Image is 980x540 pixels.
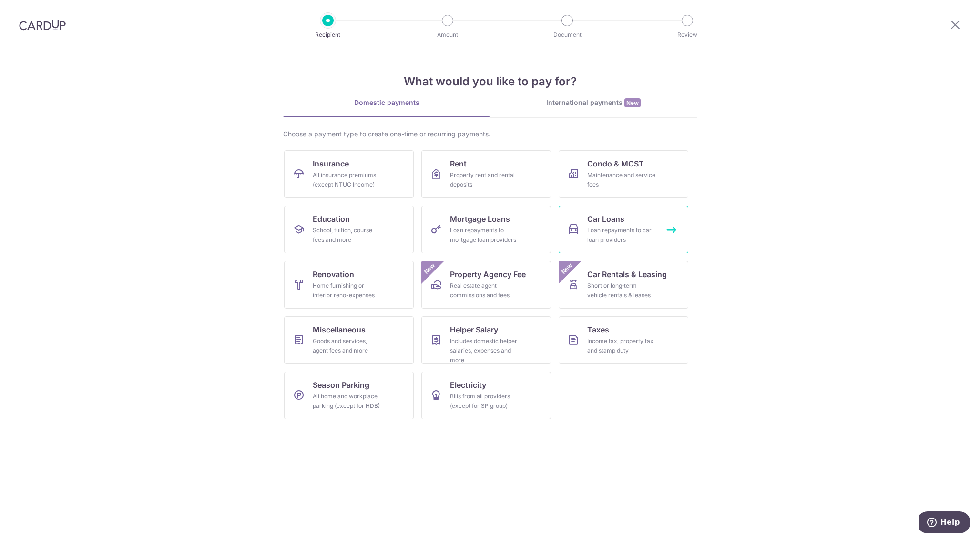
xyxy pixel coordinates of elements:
[450,213,510,225] span: Mortgage Loans
[587,158,644,169] span: Condo & MCST
[587,336,656,355] div: Income tax, property tax and stamp duty
[450,170,519,189] div: Property rent and rental deposits
[450,392,519,411] div: Bills from all providers (except for SP group)
[587,226,656,245] div: Loan repayments to car loan providers
[421,206,551,253] a: Mortgage LoansLoan repayments to mortgage loan providers
[313,379,369,391] span: Season Parking
[587,324,609,335] span: Taxes
[313,392,381,411] div: All home and workplace parking (except for HDB)
[293,30,363,40] p: Recipient
[490,98,697,108] div: International payments
[412,30,483,40] p: Amount
[19,19,66,31] img: CardUp
[283,98,490,107] div: Domestic payments
[313,213,350,225] span: Education
[587,281,656,300] div: Short or long‑term vehicle rentals & leases
[559,150,688,198] a: Condo & MCSTMaintenance and service fees
[559,206,688,253] a: Car LoansLoan repayments to car loan providers
[313,336,381,355] div: Goods and services, agent fees and more
[313,226,381,245] div: School, tuition, course fees and more
[652,30,723,40] p: Review
[284,206,414,253] a: EducationSchool, tuition, course fees and more
[587,269,667,280] span: Car Rentals & Leasing
[284,261,414,309] a: RenovationHome furnishing or interior reno-expenses
[450,226,519,245] div: Loan repayments to mortgage loan providers
[283,129,697,139] div: Choose a payment type to create one-time or recurring payments.
[313,158,349,169] span: Insurance
[421,372,551,419] a: ElectricityBills from all providers (except for SP group)
[421,261,551,309] a: Property Agency FeeReal estate agent commissions and feesNew
[532,30,602,40] p: Document
[284,372,414,419] a: Season ParkingAll home and workplace parking (except for HDB)
[450,336,519,365] div: Includes domestic helper salaries, expenses and more
[313,269,354,280] span: Renovation
[559,316,688,364] a: TaxesIncome tax, property tax and stamp duty
[587,213,624,225] span: Car Loans
[450,158,467,169] span: Rent
[283,73,697,90] h4: What would you like to pay for?
[313,281,381,300] div: Home furnishing or interior reno-expenses
[421,150,551,198] a: RentProperty rent and rental deposits
[421,316,551,364] a: Helper SalaryIncludes domestic helper salaries, expenses and more
[284,316,414,364] a: MiscellaneousGoods and services, agent fees and more
[422,261,438,277] span: New
[313,324,366,335] span: Miscellaneous
[450,324,498,335] span: Helper Salary
[450,281,519,300] div: Real estate agent commissions and fees
[450,269,526,280] span: Property Agency Fee
[284,150,414,198] a: InsuranceAll insurance premiums (except NTUC Income)
[450,379,486,391] span: Electricity
[624,98,641,107] span: New
[559,261,688,309] a: Car Rentals & LeasingShort or long‑term vehicle rentals & leasesNew
[587,170,656,189] div: Maintenance and service fees
[559,261,575,277] span: New
[919,511,970,535] iframe: Opens a widget where you can find more information
[313,170,381,189] div: All insurance premiums (except NTUC Income)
